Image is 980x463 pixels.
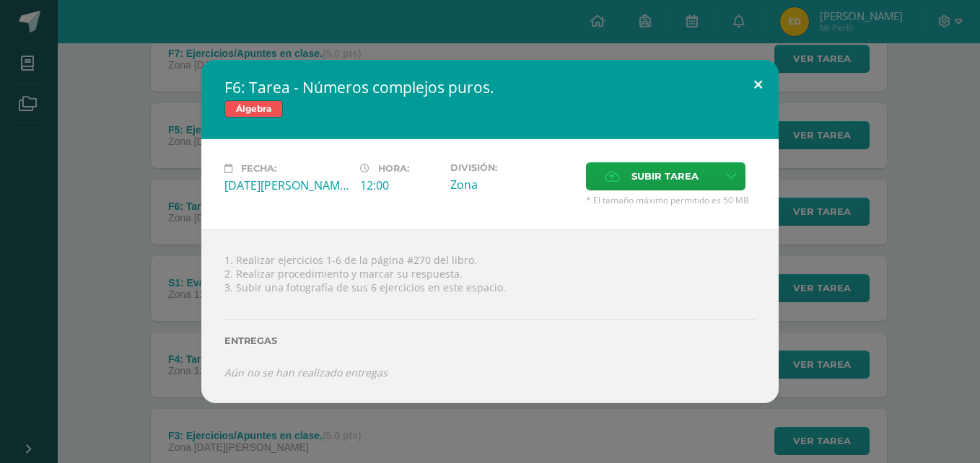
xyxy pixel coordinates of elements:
span: Fecha: [241,163,276,174]
i: Aún no se han realizado entregas [224,366,388,379]
span: * El tamaño máximo permitido es 50 MB [586,194,756,206]
div: Zona [450,177,574,193]
button: Close (Esc) [738,60,779,109]
h2: F6: Tarea - Números complejos puros. [224,77,756,97]
span: Hora: [378,163,409,174]
label: División: [450,162,574,173]
div: [DATE][PERSON_NAME] [224,177,349,193]
div: 12:00 [360,177,439,193]
div: 1. Realizar ejercicios 1-6 de la página #270 del libro. 2. Realizar procedimiento y marcar su res... [201,229,779,402]
span: Subir tarea [631,163,699,190]
label: Entregas [224,335,756,346]
span: Álgebra [224,100,283,118]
